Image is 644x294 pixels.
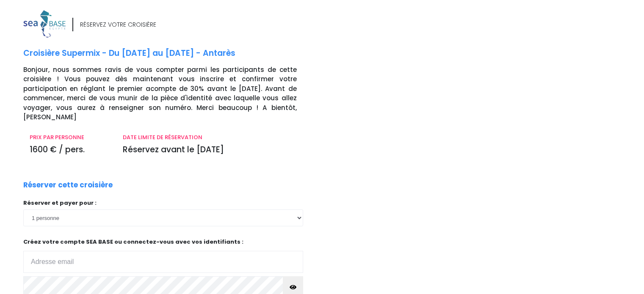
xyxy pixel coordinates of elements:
input: Adresse email [23,251,303,273]
p: Réserver cette croisière [23,180,113,191]
p: 1600 € / pers. [30,144,110,156]
p: Croisière Supermix - Du [DATE] au [DATE] - Antarès [23,47,316,60]
p: Bonjour, nous sommes ravis de vous compter parmi les participants de cette croisière ! Vous pouve... [23,65,316,122]
p: DATE LIMITE DE RÉSERVATION [123,133,296,142]
p: Réserver et payer pour : [23,199,303,207]
p: Réservez avant le [DATE] [123,144,296,156]
p: Créez votre compte SEA BASE ou connectez-vous avec vos identifiants : [23,238,303,273]
p: PRIX PAR PERSONNE [30,133,110,142]
div: RÉSERVEZ VOTRE CROISIÈRE [80,20,156,29]
img: logo_color1.png [23,10,66,38]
